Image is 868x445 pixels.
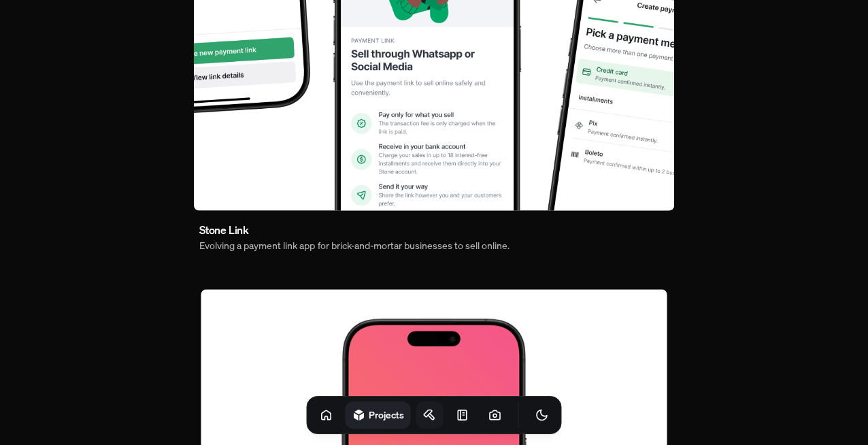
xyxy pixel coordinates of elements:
[369,408,404,421] h1: Projects
[346,401,411,429] a: Projects
[199,237,510,252] h4: Evolving a payment link app for brick-and-mortar businesses to sell online.
[199,221,249,237] h3: Stone Link
[529,401,556,429] button: Toggle Theme
[194,216,515,257] a: Stone LinkEvolving a payment link app for brick-and-mortar businesses to sell online.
